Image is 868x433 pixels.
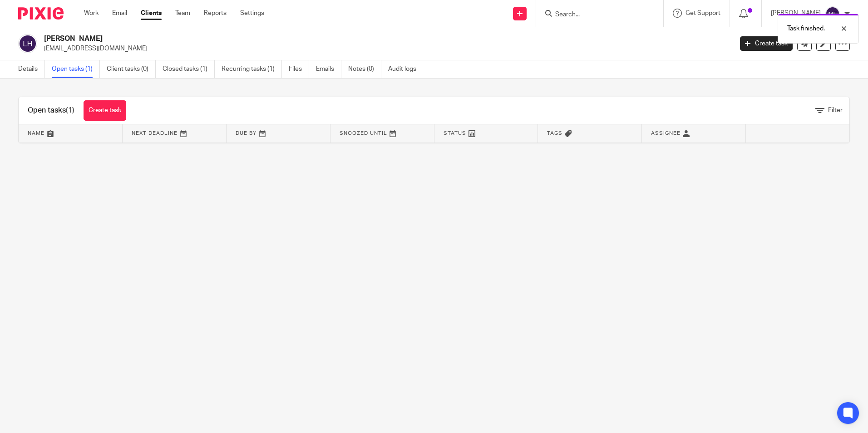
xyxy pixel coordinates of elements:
span: Snoozed Until [340,131,387,136]
h1: Open tasks [28,106,74,115]
a: Client tasks (0) [107,60,156,78]
span: Filter [828,107,843,113]
img: Pixie [18,7,64,20]
a: Audit logs [388,60,423,78]
span: (1) [66,107,74,114]
a: Closed tasks (1) [163,60,215,78]
p: [EMAIL_ADDRESS][DOMAIN_NAME] [44,44,726,53]
a: Create task [740,36,793,51]
a: Clients [141,9,162,18]
a: Work [84,9,99,18]
a: Emails [316,60,341,78]
a: Settings [240,9,264,18]
h2: [PERSON_NAME] [44,34,590,44]
img: svg%3E [825,6,840,21]
img: svg%3E [18,34,37,53]
a: Create task [84,100,126,121]
span: Tags [547,131,562,136]
a: Reports [204,9,227,18]
a: Recurring tasks (1) [222,60,282,78]
a: Team [175,9,190,18]
a: Files [289,60,309,78]
a: Open tasks (1) [52,60,100,78]
a: Email [112,9,127,18]
span: Status [444,131,466,136]
a: Details [18,60,45,78]
p: Task finished. [787,24,825,33]
a: Notes (0) [348,60,381,78]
